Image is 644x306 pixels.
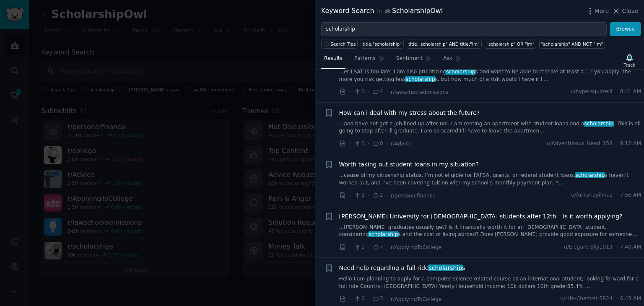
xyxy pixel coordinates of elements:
[396,55,423,62] span: Sentiment
[321,39,358,49] button: Search Tips
[486,41,534,47] div: "scholarship" OR "im"
[408,41,480,47] div: title:"scholarship" AND title:"im"
[354,192,364,199] span: 2
[620,88,641,96] span: 8:41 AM
[361,39,403,49] a: title:"scholarship"
[339,172,641,187] a: ...cause of my citizenship status, I’m not eligible for FAFSA, grants, or federal student loans.s...
[349,88,351,96] span: ·
[349,243,351,252] span: ·
[368,243,369,252] span: ·
[339,109,480,117] a: How can i deal with my stress about the future?
[339,212,623,221] a: [PERSON_NAME] University for [DEMOGRAPHIC_DATA] students after 12th – Is it worth applying?
[428,265,463,271] span: scholarship
[620,244,641,251] span: 7:40 AM
[615,140,617,148] span: ·
[586,7,609,16] button: More
[615,295,617,303] span: ·
[349,191,351,200] span: ·
[372,88,383,96] span: 4
[571,88,613,96] span: u/hypersquirrelll
[615,244,617,251] span: ·
[386,139,388,148] span: ·
[354,295,364,303] span: 0
[620,192,641,199] span: 7:56 AM
[393,52,434,69] a: Sentiment
[372,295,383,303] span: 3
[560,295,612,303] span: u/Life-Chemist-5824
[386,88,388,96] span: ·
[391,244,441,250] span: r/ApplyingToCollege
[539,39,605,49] a: "scholarship" AND NOT "im"
[391,296,441,302] span: r/ApplyingToCollege
[386,295,388,303] span: ·
[624,62,635,68] div: Track
[377,8,382,15] span: in
[440,52,464,69] a: Ask
[368,231,399,237] span: scholarship
[620,140,641,148] span: 8:12 AM
[615,192,617,199] span: ·
[354,88,364,96] span: 1
[354,140,364,148] span: 1
[351,52,387,69] a: Patterns
[339,120,641,135] a: ...and have not got a job lined up after uni. I am renting an apartment with student loans and as...
[391,193,436,199] span: r/personalfinance
[405,76,436,82] span: scholarship
[610,22,641,36] button: Browse
[541,41,603,47] div: "scholarship" AND NOT "im"
[349,295,351,303] span: ·
[443,55,452,62] span: Ask
[339,224,641,239] a: ...[PERSON_NAME] graduates usually get? Is it financially worth it for an [DEMOGRAPHIC_DATA] stud...
[354,55,375,62] span: Patterns
[363,41,402,47] div: title:"scholarship"
[368,191,369,200] span: ·
[571,192,613,199] span: u/furkanayilmaz
[547,140,613,148] span: u/Adventurous_Head_158
[391,89,449,95] span: r/lawschooladmissions
[386,243,388,252] span: ·
[324,55,343,62] span: Results
[321,52,345,69] a: Results
[372,140,383,148] span: 0
[445,69,476,75] span: scholarship
[564,244,613,251] span: u/Elegant-Sky1013
[575,172,605,178] span: scholarship
[584,121,614,127] span: scholarship
[407,39,482,49] a: title:"scholarship" AND title:"im"
[339,160,479,169] a: Worth taking out student loans in my situation?
[339,68,641,83] a: ...er LSAT is too late. I am also prioritizingscholarships and want to be able to receive at leas...
[354,244,364,251] span: 1
[622,7,638,16] span: Close
[615,88,617,96] span: ·
[620,295,641,303] span: 6:43 AM
[339,264,465,272] span: Need help regarding a full ride s
[372,244,383,251] span: 7
[612,7,638,16] button: Close
[339,264,465,272] a: Need help regarding a full ridescholarships
[391,141,412,147] span: r/Advice
[386,191,388,200] span: ·
[372,192,383,199] span: 2
[349,139,351,148] span: ·
[485,39,536,49] a: "scholarship" OR "im"
[339,275,641,290] a: Hello I am planning to apply for a computer science related course as an international student, l...
[368,139,369,148] span: ·
[321,22,607,36] input: Try a keyword related to your business
[321,6,443,16] div: Keyword Search ScholarshipOwl
[621,52,638,69] button: Track
[595,7,609,16] span: More
[368,295,369,303] span: ·
[368,88,369,96] span: ·
[330,41,356,47] span: Search Tips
